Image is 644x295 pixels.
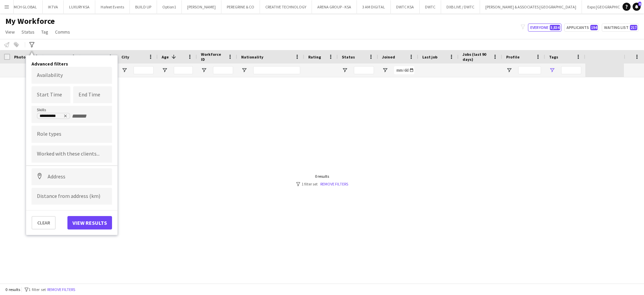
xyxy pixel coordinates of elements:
input: Status Filter Input [354,66,374,74]
button: IKTVA [43,0,64,13]
button: [PERSON_NAME] [182,0,221,13]
span: Nationality [241,54,263,59]
button: Applicants194 [564,24,599,32]
button: LUXURY KSA [64,0,95,13]
input: Joined Filter Input [394,66,414,74]
a: 6 [633,3,641,11]
span: 194 [590,25,598,30]
input: Workforce ID Filter Input [213,66,233,74]
button: [PERSON_NAME] & ASSOCIATES [GEOGRAPHIC_DATA] [480,0,582,13]
span: View [5,29,15,35]
button: Hafeet Events [95,0,130,13]
span: Photo [14,54,25,59]
span: Status [342,54,355,59]
button: Waiting list217 [602,24,639,32]
span: Rating [308,54,321,59]
a: Status [19,28,37,36]
span: 6 [638,2,641,6]
button: Open Filter Menu [506,67,512,73]
button: DWTC KSA [391,0,420,13]
input: Profile Filter Input [518,66,541,74]
a: Remove filters [320,181,348,186]
span: Tag [41,29,48,35]
button: Everyone5,834 [528,24,561,32]
button: Open Filter Menu [201,67,207,73]
a: Comms [52,28,73,36]
input: City Filter Input [133,66,154,74]
div: 0 results [296,174,348,179]
input: Tags Filter Input [561,66,581,74]
button: PEREGRINE & CO [221,0,260,13]
span: First Name [48,54,68,59]
button: View results [67,216,112,229]
input: + Skill [72,113,100,119]
app-action-btn: Advanced filters [28,41,36,49]
input: Age Filter Input [174,66,193,74]
span: 217 [630,25,637,30]
button: MCH GLOBAL [8,0,43,13]
span: Status [21,29,35,35]
span: 5,834 [550,25,560,30]
span: 1 filter set [29,287,46,292]
button: Open Filter Menu [121,67,127,73]
button: Open Filter Menu [382,67,388,73]
input: Column with Header Selection [4,54,10,60]
button: CREATIVE TECHNOLOGY [260,0,312,13]
span: Workforce ID [201,52,225,62]
a: Tag [39,28,51,36]
button: Option1 [157,0,182,13]
button: DXB LIVE / DWTC [441,0,480,13]
button: Open Filter Menu [162,67,168,73]
button: Open Filter Menu [549,67,555,73]
span: City [121,54,129,59]
span: Comms [55,29,70,35]
button: Open Filter Menu [342,67,348,73]
span: Joined [382,54,395,59]
span: Tags [549,54,558,59]
h4: Advanced filters [32,61,112,67]
button: DWTC [420,0,441,13]
a: View [3,28,17,36]
span: Jobs (last 90 days) [463,52,490,62]
button: 3 AM DIGITAL [357,0,391,13]
button: BUILD UP [130,0,157,13]
button: Remove filters [46,286,76,293]
div: 1 filter set [296,181,348,186]
input: Nationality Filter Input [253,66,300,74]
button: Expo [GEOGRAPHIC_DATA] [582,0,638,13]
div: AUTOMOTIVE [40,114,67,119]
button: ARENA GROUP - KSA [312,0,357,13]
button: Open Filter Menu [241,67,247,73]
input: Type to search clients... [37,151,107,157]
span: Age [162,54,169,59]
span: Last job [422,54,437,59]
span: Profile [506,54,520,59]
button: Clear [32,216,56,229]
span: My Workforce [5,16,55,26]
span: Last Name [85,54,104,59]
delete-icon: Remove tag [62,114,67,119]
input: Type to search role types... [37,131,107,137]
